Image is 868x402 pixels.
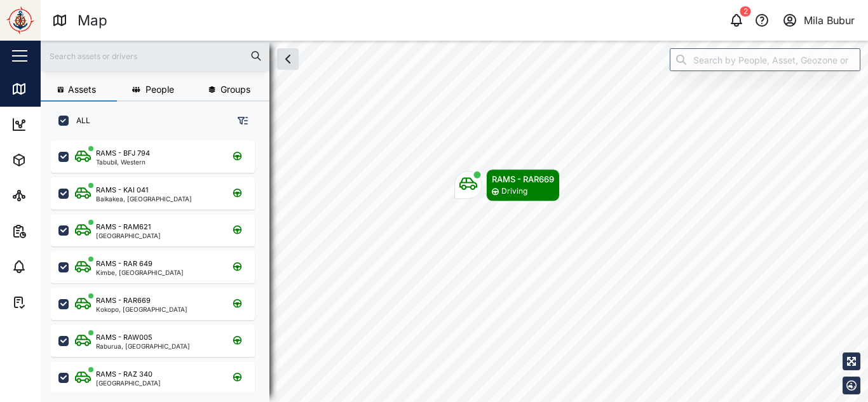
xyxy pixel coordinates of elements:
div: Kimbe, [GEOGRAPHIC_DATA] [96,269,184,276]
div: grid [51,136,269,392]
div: Dashboard [33,117,90,131]
div: Driving [501,185,527,198]
div: RAMS - RAW005 [96,332,153,343]
div: Sites [33,189,64,203]
div: Raburua, [GEOGRAPHIC_DATA] [96,343,190,349]
div: 2 [740,6,751,17]
div: [GEOGRAPHIC_DATA] [96,380,161,386]
div: Tabubil, Western [96,159,150,165]
span: Groups [220,85,250,94]
div: Assets [33,153,72,167]
div: RAMS - RAZ 340 [96,369,153,380]
input: Search by People, Asset, Geozone or Place [670,48,860,71]
div: [GEOGRAPHIC_DATA] [96,232,161,239]
span: Assets [68,85,96,94]
div: RAMS - BFJ 794 [96,148,150,159]
div: Baikakea, [GEOGRAPHIC_DATA] [96,196,192,202]
div: Mila Bubur [804,13,855,29]
div: Kokopo, [GEOGRAPHIC_DATA] [96,306,187,312]
div: RAMS - RAR669 [96,295,151,306]
div: Map [78,10,107,32]
div: Tasks [33,295,68,309]
button: Mila Bubur [778,11,858,29]
img: Main Logo [6,6,34,34]
div: Map marker [454,169,560,201]
div: Map [33,82,62,96]
input: Search assets or drivers [48,46,262,65]
div: Reports [33,224,76,238]
div: RAMS - KAI 041 [96,185,148,196]
div: Alarms [33,260,72,274]
div: RAMS - RAR669 [492,173,554,185]
canvas: Map [41,41,868,402]
label: ALL [69,116,90,126]
div: RAMS - RAR 649 [96,258,153,269]
span: People [146,85,174,94]
div: RAMS - RAM621 [96,222,151,232]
